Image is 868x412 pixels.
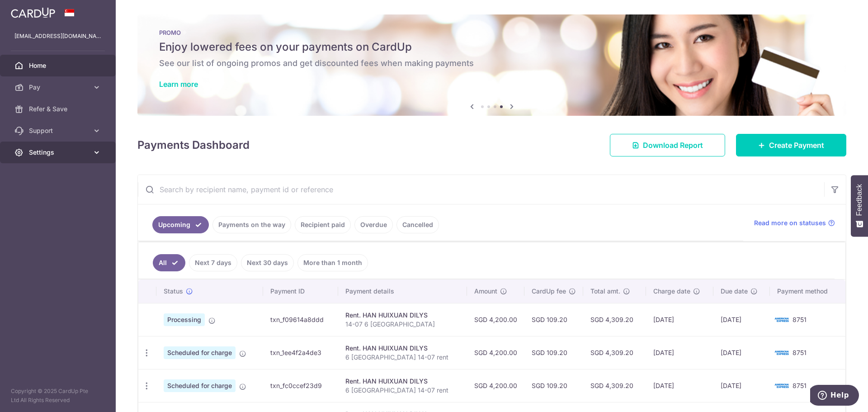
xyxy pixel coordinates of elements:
h5: Enjoy lowered fees on your payments on CardUp [159,40,825,54]
td: SGD 4,309.20 [583,336,646,369]
a: Overdue [354,216,393,233]
td: SGD 109.20 [524,336,583,369]
span: Read more on statuses [754,218,826,227]
span: Due date [721,287,748,296]
span: Refer & Save [29,104,89,114]
td: SGD 109.20 [524,303,583,336]
a: Create Payment [736,134,846,156]
td: [DATE] [646,303,713,336]
td: txn_f09614a8ddd [263,303,339,336]
h4: Payments Dashboard [137,137,250,153]
h6: See our list of ongoing promos and get discounted fees when making payments [159,58,825,69]
div: Rent. HAN HUIXUAN DILYS [345,311,460,320]
span: Total amt. [590,287,620,296]
td: [DATE] [713,369,770,402]
div: Rent. HAN HUIXUAN DILYS [345,344,460,353]
a: Upcoming [152,216,209,233]
th: Payment method [770,279,845,303]
a: Payments on the way [212,216,291,233]
span: Status [164,287,183,296]
span: Pay [29,83,89,92]
td: SGD 109.20 [524,369,583,402]
img: Bank Card [773,314,791,325]
a: Cancelled [396,216,439,233]
p: [EMAIL_ADDRESS][DOMAIN_NAME] [14,32,101,41]
td: [DATE] [713,303,770,336]
button: Feedback - Show survey [851,175,868,237]
span: Home [29,61,89,70]
span: Scheduled for charge [164,379,236,392]
span: 8751 [793,316,807,323]
p: 14-07 6 [GEOGRAPHIC_DATA] [345,320,460,329]
a: Next 30 days [241,254,294,271]
span: Create Payment [769,140,824,151]
span: Support [29,126,89,135]
td: [DATE] [646,369,713,402]
td: SGD 4,200.00 [467,336,524,369]
img: Bank Card [773,380,791,391]
span: CardUp fee [532,287,566,296]
a: All [153,254,185,271]
td: SGD 4,309.20 [583,303,646,336]
a: More than 1 month [297,254,368,271]
img: Bank Card [773,347,791,358]
span: 8751 [793,349,807,356]
img: CardUp [11,7,55,18]
td: [DATE] [646,336,713,369]
a: Next 7 days [189,254,237,271]
div: Rent. HAN HUIXUAN DILYS [345,377,460,386]
th: Payment ID [263,279,339,303]
a: Download Report [610,134,725,156]
td: SGD 4,200.00 [467,369,524,402]
p: 6 [GEOGRAPHIC_DATA] 14-07 rent [345,353,460,362]
p: 6 [GEOGRAPHIC_DATA] 14-07 rent [345,386,460,395]
span: Feedback [855,184,863,216]
th: Payment details [338,279,467,303]
td: SGD 4,309.20 [583,369,646,402]
span: 8751 [793,382,807,389]
a: Recipient paid [295,216,351,233]
p: PROMO [159,29,825,36]
span: Amount [474,287,497,296]
td: txn_1ee4f2a4de3 [263,336,339,369]
a: Learn more [159,80,198,89]
td: SGD 4,200.00 [467,303,524,336]
span: Charge date [653,287,690,296]
td: txn_fc0ccef23d9 [263,369,339,402]
iframe: Opens a widget where you can find more information [810,385,859,407]
a: Read more on statuses [754,218,835,227]
td: [DATE] [713,336,770,369]
span: Scheduled for charge [164,346,236,359]
input: Search by recipient name, payment id or reference [138,175,824,204]
img: Latest Promos banner [137,14,846,116]
span: Processing [164,313,205,326]
span: Download Report [643,140,703,151]
span: Settings [29,148,89,157]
